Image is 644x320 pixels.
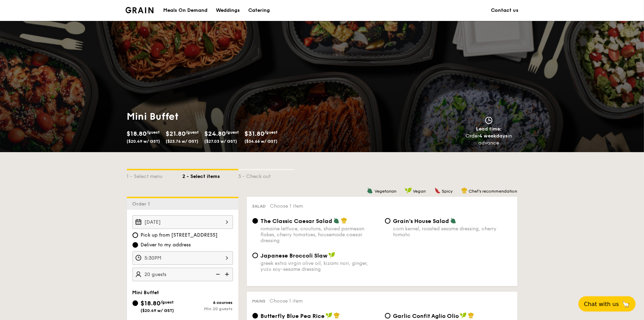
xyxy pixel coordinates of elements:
span: Spicy [442,189,453,194]
img: icon-chef-hat.a58ddaea.svg [334,312,340,319]
img: icon-add.58712e84.svg [222,268,233,281]
div: romaine lettuce, croutons, shaved parmesan flakes, cherry tomatoes, housemade caesar dressing [261,226,379,244]
span: $18.80 [141,299,161,307]
span: Choose 1 item [270,298,303,304]
span: $18.80 [127,130,147,137]
h1: Mini Buffet [127,110,319,123]
input: Grain's House Saladcorn kernel, roasted sesame dressing, cherry tomato [385,218,391,224]
input: Pick up from [STREET_ADDRESS] [132,232,138,238]
div: Min 20 guests [183,306,233,311]
span: ($20.49 w/ GST) [141,308,174,313]
span: ($27.03 w/ GST) [205,139,237,144]
span: $24.80 [205,130,226,137]
img: icon-vegan.f8ff3823.svg [460,312,467,319]
span: Vegan [413,189,426,194]
span: /guest [186,130,199,135]
span: 🦙 [622,300,630,308]
img: icon-vegan.f8ff3823.svg [405,187,412,194]
img: icon-vegetarian.fe4039eb.svg [333,217,340,224]
span: Chef's recommendation [469,189,517,194]
input: Garlic Confit Aglio Oliosuper garlicfied oil, slow baked cherry tomatoes, garden fresh thyme [385,313,391,319]
img: icon-reduce.1d2dbef1.svg [212,268,222,281]
span: Vegetarian [374,189,396,194]
span: ($20.49 w/ GST) [127,139,160,144]
img: icon-clock.2db775ea.svg [484,117,494,124]
input: Event date [132,215,233,229]
span: Garlic Confit Aglio Olio [393,313,459,319]
button: Chat with us🦙 [578,296,636,312]
span: Order 1 [132,201,153,207]
span: Grain's House Salad [393,218,449,224]
span: $31.80 [245,130,265,137]
input: Number of guests [132,268,233,281]
img: icon-vegetarian.fe4039eb.svg [367,187,373,194]
div: 6 courses [183,300,233,305]
span: /guest [161,300,174,305]
div: greek extra virgin olive oil, kizami nori, ginger, yuzu soy-sesame dressing [261,260,379,272]
strong: 4 weekdays [479,133,508,139]
img: icon-chef-hat.a58ddaea.svg [461,187,468,194]
span: ($34.66 w/ GST) [245,139,278,144]
span: Pick up from [STREET_ADDRESS] [141,232,218,239]
span: Deliver to my address [141,241,191,248]
span: /guest [226,130,239,135]
input: Butterfly Blue Pea Riceshallots, coriander, supergarlicfied oil, blue pea flower [252,313,258,319]
span: Lead time: [476,126,502,132]
span: Mains [252,299,266,304]
span: Butterfly Blue Pea Rice [261,313,325,319]
span: Mini Buffet [132,290,159,296]
img: Grain [126,7,154,13]
span: Chat with us [584,301,619,307]
a: Logotype [126,7,154,13]
input: Deliver to my address [132,242,138,248]
span: ($23.76 w/ GST) [166,139,199,144]
span: Choose 1 item [270,203,303,209]
img: icon-vegan.f8ff3823.svg [326,312,333,319]
input: $18.80/guest($20.49 w/ GST)6 coursesMin 20 guests [132,300,138,306]
img: icon-chef-hat.a58ddaea.svg [341,217,347,224]
div: 3 - Check out [238,170,294,180]
span: Japanese Broccoli Slaw [261,252,328,259]
div: 2 - Select items [183,170,238,180]
span: The Classic Caesar Salad [261,218,333,224]
div: corn kernel, roasted sesame dressing, cherry tomato [393,226,512,238]
img: icon-vegan.f8ff3823.svg [328,252,335,258]
span: /guest [265,130,278,135]
img: icon-chef-hat.a58ddaea.svg [468,312,474,319]
span: /guest [147,130,160,135]
div: Order in advance [458,133,520,147]
span: $21.80 [166,130,186,137]
img: icon-spicy.37a8142b.svg [434,187,441,194]
img: icon-vegetarian.fe4039eb.svg [450,217,456,224]
input: Event time [132,251,233,265]
input: The Classic Caesar Saladromaine lettuce, croutons, shaved parmesan flakes, cherry tomatoes, house... [252,218,258,224]
div: 1 - Select menu [127,170,183,180]
input: Japanese Broccoli Slawgreek extra virgin olive oil, kizami nori, ginger, yuzu soy-sesame dressing [252,253,258,258]
span: Salad [252,204,266,209]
